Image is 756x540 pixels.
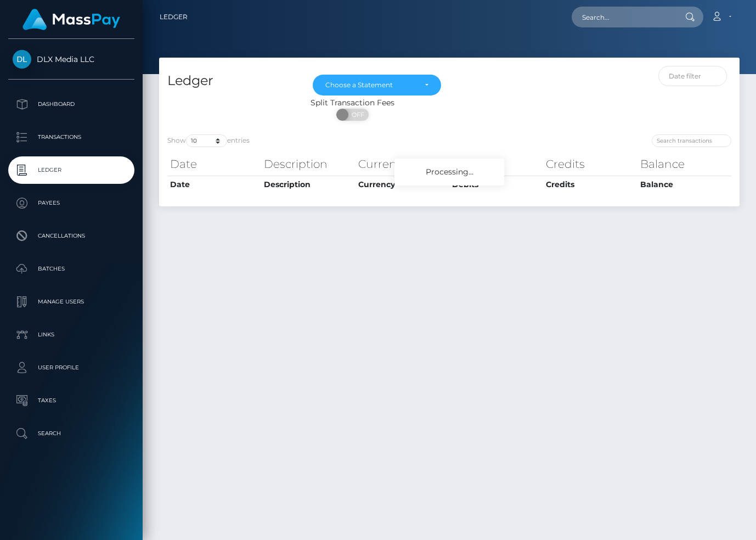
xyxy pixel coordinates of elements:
p: Payees [13,195,130,211]
img: DLX Media LLC [13,50,31,69]
input: Date filter [658,66,727,86]
label: Show entries [167,134,250,147]
th: Credits [543,176,637,193]
th: Date [167,153,261,175]
a: Cancellations [8,222,134,250]
a: Transactions [8,123,134,151]
th: Description [261,176,355,193]
th: Description [261,153,355,175]
a: Manage Users [8,288,134,316]
p: Manage Users [13,294,130,310]
th: Balance [637,153,731,175]
th: Currency [356,176,449,193]
div: Processing... [394,159,504,185]
a: Batches [8,255,134,283]
a: User Profile [8,354,134,381]
div: Choose a Statement [325,81,416,89]
p: Batches [13,261,130,277]
a: Payees [8,189,134,217]
p: Transactions [13,129,130,145]
p: Taxes [13,392,130,409]
img: MassPay Logo [22,9,120,30]
input: Search transactions [652,134,731,147]
p: Dashboard [13,96,130,113]
th: Debits [449,153,543,175]
h4: Ledger [167,71,296,91]
th: Balance [637,176,731,193]
p: User Profile [13,359,130,376]
a: Ledger [160,5,188,29]
p: Search [13,425,130,442]
select: Showentries [186,134,227,147]
p: Links [13,327,130,343]
a: Taxes [8,387,134,414]
button: Choose a Statement [313,75,442,95]
a: Links [8,321,134,348]
th: Date [167,176,261,193]
a: Search [8,420,134,447]
th: Credits [543,153,637,175]
div: Split Transaction Fees [159,97,546,109]
p: Cancellations [13,228,130,244]
p: Ledger [13,162,130,178]
span: DLX Media LLC [8,54,134,64]
input: Search... [572,7,675,27]
span: OFF [342,109,370,121]
a: Ledger [8,156,134,184]
th: Currency [356,153,449,175]
a: Dashboard [8,91,134,118]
